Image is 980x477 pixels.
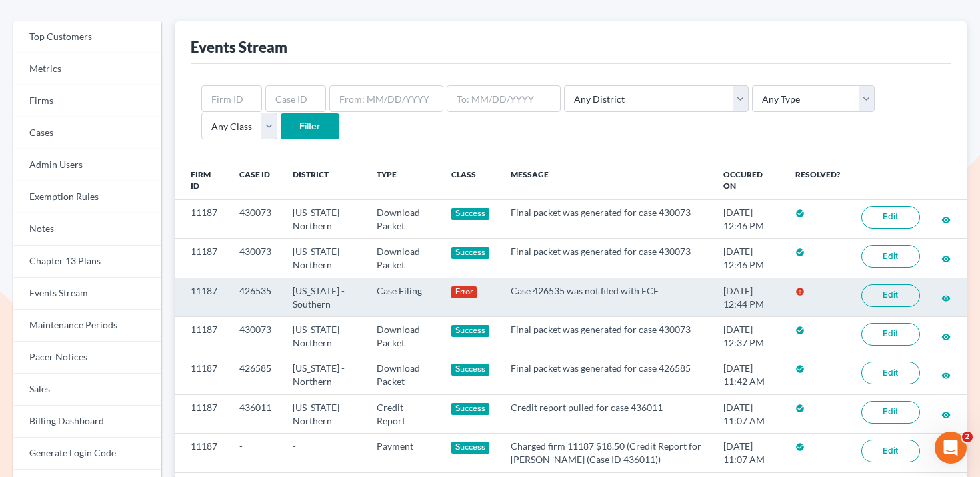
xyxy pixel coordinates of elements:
[13,181,161,213] a: Exemption Rules
[500,434,713,472] td: Charged firm 11187 $18.50 (Credit Report for [PERSON_NAME] (Case ID 436011))
[282,200,365,239] td: [US_STATE] - Northern
[451,208,490,220] div: Success
[175,395,229,434] td: 11187
[13,53,161,85] a: Metrics
[785,161,851,200] th: Resolved?
[861,323,920,346] a: Edit
[366,278,441,316] td: Case Filing
[282,278,365,316] td: [US_STATE] - Southern
[941,252,951,264] a: visibility
[795,209,805,218] i: check_circle
[366,200,441,239] td: Download Packet
[175,239,229,278] td: 11187
[941,215,951,225] i: visibility
[366,239,441,278] td: Download Packet
[175,161,229,200] th: Firm ID
[13,85,161,117] a: Firms
[13,117,161,149] a: Cases
[265,85,326,112] input: Case ID
[366,317,441,356] td: Download Packet
[795,364,805,374] i: check_circle
[281,113,339,140] input: Filter
[366,395,441,434] td: Credit Report
[229,356,282,394] td: 426585
[229,161,282,200] th: Case ID
[13,438,161,470] a: Generate Login Code
[175,434,229,472] td: 11187
[795,442,805,452] i: check_circle
[451,364,490,376] div: Success
[175,200,229,239] td: 11187
[500,356,713,394] td: Final packet was generated for case 426585
[713,278,785,316] td: [DATE] 12:44 PM
[962,432,973,442] span: 2
[795,326,805,335] i: check_circle
[201,85,262,112] input: Firm ID
[451,403,490,415] div: Success
[451,247,490,259] div: Success
[941,332,951,342] i: visibility
[861,440,920,462] a: Edit
[861,245,920,268] a: Edit
[282,395,365,434] td: [US_STATE] - Northern
[500,239,713,278] td: Final packet was generated for case 430073
[229,317,282,356] td: 430073
[941,213,951,225] a: visibility
[13,246,161,278] a: Chapter 13 Plans
[941,371,951,380] i: visibility
[713,395,785,434] td: [DATE] 11:07 AM
[366,161,441,200] th: Type
[713,356,785,394] td: [DATE] 11:42 AM
[713,161,785,200] th: Occured On
[229,395,282,434] td: 436011
[13,149,161,181] a: Admin Users
[229,200,282,239] td: 430073
[500,161,713,200] th: Message
[229,278,282,316] td: 426535
[451,442,490,454] div: Success
[941,369,951,380] a: visibility
[500,278,713,316] td: Case 426535 was not filed with ECF
[713,200,785,239] td: [DATE] 12:46 PM
[861,206,920,229] a: Edit
[13,406,161,438] a: Billing Dashboard
[282,356,365,394] td: [US_STATE] - Northern
[366,434,441,472] td: Payment
[861,284,920,307] a: Edit
[13,342,161,374] a: Pacer Notices
[935,432,967,464] iframe: Intercom live chat
[13,21,161,53] a: Top Customers
[282,317,365,356] td: [US_STATE] - Northern
[941,410,951,420] i: visibility
[282,161,365,200] th: District
[229,239,282,278] td: 430073
[713,434,785,472] td: [DATE] 11:07 AM
[713,239,785,278] td: [DATE] 12:46 PM
[795,404,805,413] i: check_circle
[941,330,951,342] a: visibility
[861,362,920,384] a: Edit
[500,395,713,434] td: Credit report pulled for case 436011
[795,248,805,257] i: check_circle
[175,356,229,394] td: 11187
[13,213,161,246] a: Notes
[451,325,490,337] div: Success
[13,278,161,310] a: Events Stream
[941,408,951,420] a: visibility
[941,294,951,303] i: visibility
[941,254,951,264] i: visibility
[13,374,161,406] a: Sales
[191,37,287,57] div: Events Stream
[861,401,920,424] a: Edit
[282,434,365,472] td: -
[451,286,477,298] div: Error
[282,239,365,278] td: [US_STATE] - Northern
[447,85,561,112] input: To: MM/DD/YYYY
[500,317,713,356] td: Final packet was generated for case 430073
[366,356,441,394] td: Download Packet
[329,85,443,112] input: From: MM/DD/YYYY
[229,434,282,472] td: -
[500,200,713,239] td: Final packet was generated for case 430073
[13,310,161,342] a: Maintenance Periods
[175,278,229,316] td: 11187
